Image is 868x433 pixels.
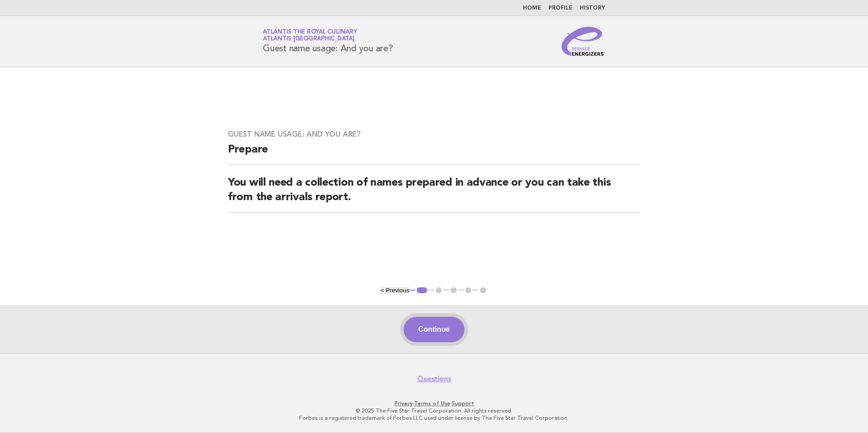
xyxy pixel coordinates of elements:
a: Profile [548,5,572,11]
p: Forbes is a registered trademark of Forbes LLC used under license by The Five Star Travel Corpora... [156,414,712,422]
button: Continue [404,317,464,342]
a: Home [523,5,541,11]
button: < Previous [380,287,409,294]
p: © 2025 The Five Star Travel Corporation. All rights reserved. [156,407,712,414]
h1: Guest name usage: And you are? [263,30,393,53]
a: Terms of Use [414,400,450,407]
a: Questions [417,374,451,384]
a: Support [452,400,474,407]
h2: You will need a collection of names prepared in advance or you can take this from the arrivals re... [228,176,640,212]
p: · · [156,400,712,407]
button: 1 [415,286,429,295]
h3: Guest name usage: And you are? [228,130,640,139]
img: Service Energizers [562,27,605,56]
span: Atlantis [GEOGRAPHIC_DATA] [263,36,355,42]
a: Atlantis the Royal CulinaryAtlantis [GEOGRAPHIC_DATA] [263,29,357,42]
a: Privacy [395,400,413,407]
h2: Prepare [228,143,640,165]
a: History [580,5,605,11]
